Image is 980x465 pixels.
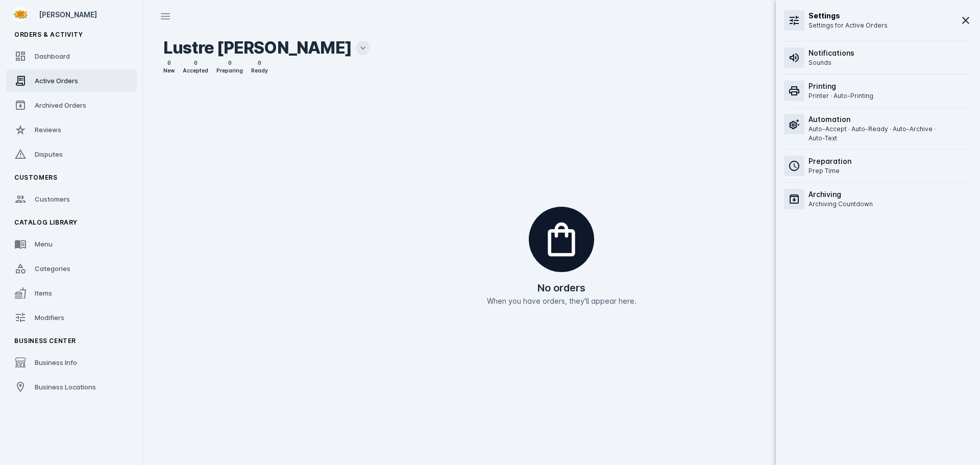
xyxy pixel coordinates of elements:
[808,91,873,101] p: Printer · Auto-Printing
[808,10,888,21] h6: Settings
[35,77,78,85] span: Active Orders
[35,264,70,273] span: Categories
[35,195,70,203] span: Customers
[35,240,53,248] span: Menu
[14,31,83,38] span: Orders & Activity
[808,81,873,91] h6: Printing
[6,257,137,280] a: Categories
[39,9,133,20] div: [PERSON_NAME]
[6,143,137,165] a: Disputes
[35,383,96,391] span: Business Locations
[6,282,137,304] a: Items
[35,126,61,134] span: Reviews
[808,125,936,143] p: Auto-Accept · Auto-Ready · Auto-Archive · Auto-Text
[14,337,76,345] span: Business Center
[6,351,137,374] a: Business Info
[35,52,70,60] span: Dashboard
[14,174,57,181] span: Customers
[808,166,851,176] p: Prep Time
[808,200,873,209] p: Archiving Countdown
[6,306,137,329] a: Modifiers
[808,47,854,58] h6: Notifications
[6,69,137,92] a: Active Orders
[808,189,873,200] h6: Archiving
[35,313,64,322] span: Modifiers
[6,45,137,67] a: Dashboard
[6,376,137,398] a: Business Locations
[6,94,137,116] a: Archived Orders
[6,233,137,255] a: Menu
[35,150,63,158] span: Disputes
[808,21,888,30] p: Settings for Active Orders
[35,101,86,109] span: Archived Orders
[6,188,137,210] a: Customers
[35,358,77,366] span: Business Info
[35,289,52,297] span: Items
[808,156,851,166] h6: Preparation
[6,118,137,141] a: Reviews
[14,218,78,226] span: Catalog Library
[808,114,936,125] h6: Automation
[808,58,854,67] p: Sounds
